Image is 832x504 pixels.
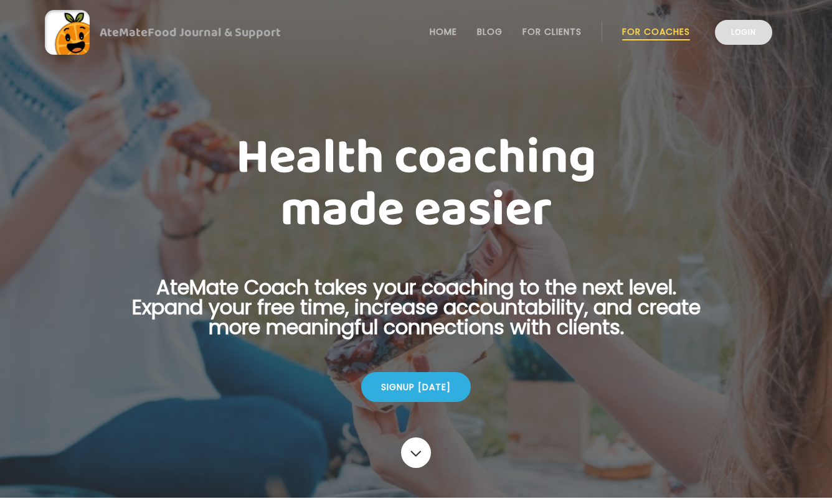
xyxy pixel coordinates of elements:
div: AteMate [90,22,281,42]
a: Login [715,20,772,45]
a: AteMateFood Journal & Support [45,10,787,55]
span: Food Journal & Support [148,22,281,42]
h1: Health coaching made easier [112,132,720,236]
div: Signup [DATE] [361,372,471,402]
a: For Coaches [622,27,690,37]
a: Blog [477,27,503,37]
a: Home [430,27,457,37]
a: For Clients [522,27,582,37]
p: AteMate Coach takes your coaching to the next level. Expand your free time, increase accountabili... [112,278,720,352]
